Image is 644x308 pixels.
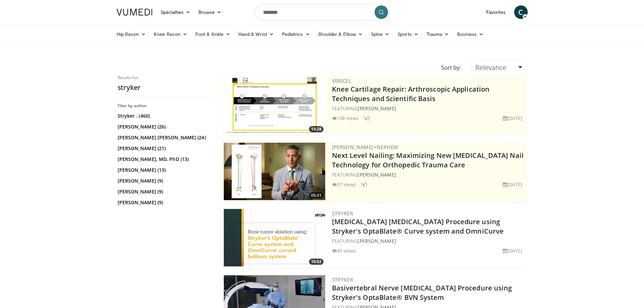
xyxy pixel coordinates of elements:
a: Business [453,27,487,41]
a: 14:28 [224,76,325,134]
a: [PERSON_NAME] (9) [118,188,211,195]
div: FEATURING [332,171,525,178]
li: [DATE] [503,181,523,188]
a: Knee Recon [150,27,191,41]
a: Stryker [332,276,353,283]
a: [MEDICAL_DATA] [MEDICAL_DATA] Procedure using Stryker's OptaBlate® Curve system and OmniCurve [332,217,504,236]
a: Stryker [332,210,353,217]
span: 05:31 [309,192,324,198]
a: Knee Cartilage Repair: Arthroscopic Application Techniques and Scientific Basis [332,85,490,103]
a: Shoulder & Elbow [314,27,367,41]
a: [PERSON_NAME] (9) [118,177,211,184]
a: Stryker . (460) [118,113,211,119]
img: 0f0d9d51-420c-42d6-ac87-8f76a25ca2f4.300x170_q85_crop-smart_upscale.jpg [224,209,325,266]
li: 37 views [332,181,356,188]
a: 05:31 [224,143,325,200]
a: Trauma [423,27,453,41]
li: 1 [360,181,367,188]
li: [DATE] [503,115,523,122]
a: Spine [367,27,393,41]
span: Relevance [475,63,506,72]
img: 2444198d-1b18-4a77-bb67-3e21827492e5.300x170_q85_crop-smart_upscale.jpg [224,76,325,134]
a: Pediatrics [278,27,314,41]
div: Sort by: [436,60,466,75]
a: C [514,5,528,19]
li: 1 [363,115,370,122]
li: 138 views [332,115,359,122]
img: f5bb47d0-b35c-4442-9f96-a7b2c2350023.300x170_q85_crop-smart_upscale.jpg [224,143,325,200]
a: [PERSON_NAME] [358,238,396,244]
li: 49 views [332,247,356,254]
a: Relevance [471,60,526,75]
a: [PERSON_NAME] [358,171,396,178]
a: Browse [194,5,225,19]
p: Results for: [118,75,212,80]
a: [PERSON_NAME] [358,105,396,112]
a: [PERSON_NAME] (21) [118,145,211,152]
a: Sports [393,27,423,41]
a: Next Level Nailing: Maximizing New [MEDICAL_DATA] Nail Technology for Orthopedic Trauma Care [332,151,524,169]
a: [PERSON_NAME] [PERSON_NAME] (24) [118,134,211,141]
a: Hip Recon [113,27,150,41]
a: [PERSON_NAME] (9) [118,199,211,206]
span: 14:28 [309,126,324,132]
a: [PERSON_NAME] (13) [118,167,211,173]
a: Foot & Ankle [191,27,234,41]
img: VuMedi Logo [117,9,152,16]
a: Vericel [332,77,352,84]
a: [PERSON_NAME], MD, PhD (13) [118,156,211,163]
a: Specialties [157,5,195,19]
a: [PERSON_NAME] (26) [118,123,211,130]
a: Hand & Wrist [234,27,278,41]
h2: stryker [118,83,212,92]
div: FEATURING [332,105,525,112]
input: Search topics, interventions [255,4,390,20]
li: [DATE] [503,247,523,254]
div: FEATURING [332,237,525,244]
h3: Filter by author: [118,103,212,109]
a: [PERSON_NAME]+Nephew [332,144,399,150]
a: 10:52 [224,209,325,266]
a: Favorites [482,5,510,19]
span: 10:52 [309,259,324,265]
a: Basivertebral Nerve [MEDICAL_DATA] Procedure using Stryker's OptaBlate® BVN System [332,283,512,302]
